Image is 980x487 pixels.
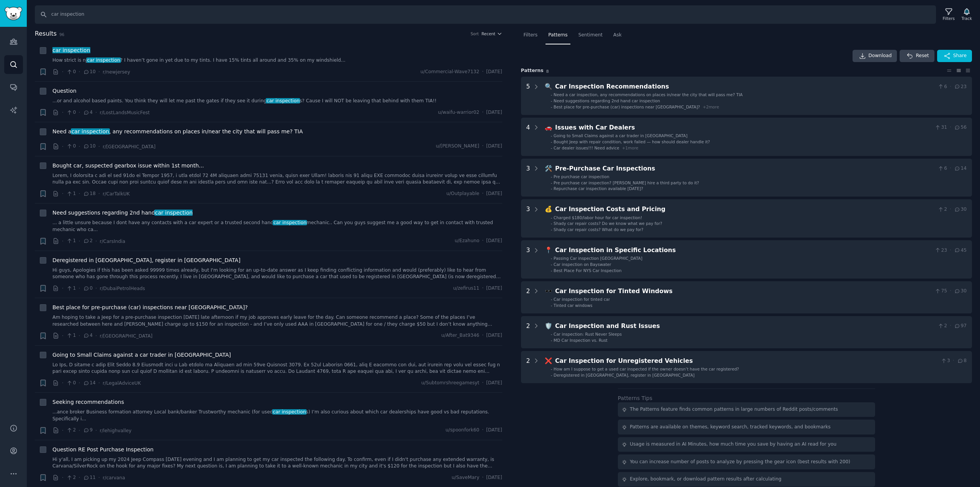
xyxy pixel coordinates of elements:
div: Car Inspection for Unregistered Vehicles [555,356,938,366]
button: Track [959,7,975,23]
span: 23 [934,247,947,254]
div: 3 [526,205,530,232]
span: [DATE] [486,285,502,292]
span: 0 [66,69,76,75]
div: Sort [470,31,479,36]
span: 9 [83,427,93,434]
span: 0 [83,285,93,292]
span: car inspection [273,220,307,225]
div: 3 [526,246,530,273]
span: u/After_Bat9346 [441,332,479,339]
span: 1 [66,238,76,244]
span: 🛠️ [545,165,552,172]
div: Car Inspection for Tinted Windows [555,287,932,296]
span: · [62,379,64,387]
span: 6 [938,84,947,90]
span: 8 [957,357,967,364]
span: 4 [83,109,93,116]
div: Pre-Purchase Car Inspections [555,164,935,174]
div: Car Inspection in Specific Locations [555,246,932,255]
span: 3 [941,357,950,364]
span: Filters [524,32,538,39]
div: 2 [526,287,530,308]
span: u/Subtomrshreegamesyt [421,380,480,387]
span: 4 [83,332,93,339]
span: · [482,427,483,434]
div: Car Inspection Recommendations [555,82,935,92]
a: ...or and alcohol based paints. You think they will let me past the gates if they see it duringca... [52,98,502,105]
span: car inspection [87,57,121,63]
div: Patterns are available on themes, keyword search, tracked keywords, and bookmarks [630,424,830,431]
span: · [62,332,64,340]
span: Shady car repair costs? Do we know what we pay for? [554,221,662,226]
span: Pre purchase car inspection [554,174,609,179]
a: Am hoping to take a Jeep for a pre-purchase inspection [DATE] late afternoon if my job approves e... [52,314,502,328]
span: 96 [59,32,64,37]
span: · [95,284,97,292]
span: Charged $180/labor hour for car inspection! [554,215,642,220]
span: · [950,288,951,295]
span: · [62,68,64,76]
span: · [950,206,951,213]
span: · [78,143,80,151]
span: r/carvana [103,475,125,480]
span: · [62,284,64,292]
label: Patterns Tips [618,395,652,401]
div: 3 [526,164,530,192]
span: [DATE] [486,190,502,197]
span: 2 [66,427,76,434]
div: 2 [526,321,530,343]
span: 1 [66,190,76,197]
span: 14 [954,165,967,172]
span: · [950,124,951,131]
a: Question RE Post Purchase Inspection [52,446,154,454]
span: 🚗 [545,124,552,131]
span: 🕶️ [545,287,552,295]
a: How strict is njcar inspection? I haven’t gone in yet due to my tints. I have 15% tints all aroun... [52,57,502,64]
span: Repurchase car inspection available [DATE]? [554,186,643,191]
span: · [482,143,483,150]
span: 1 [66,332,76,339]
span: Download [869,52,892,59]
span: u/SaveMary [452,474,479,481]
span: Bought car, suspected gearbox issue within 1st month... [52,162,204,170]
span: Shady car repair costs? What do we pay for? [554,227,644,232]
div: Car Inspection and Rust Issues [555,321,935,331]
span: r/[GEOGRAPHIC_DATA] [103,144,155,149]
span: · [78,379,80,387]
span: Pattern s [521,67,544,74]
a: Question [52,87,77,95]
span: 🔍 [545,83,552,90]
span: · [78,68,80,76]
a: Deregistered in [GEOGRAPHIC_DATA], register in [GEOGRAPHIC_DATA] [52,256,240,264]
div: Filters [943,16,955,21]
img: GummySearch logo [5,7,22,20]
span: [DATE] [486,474,502,481]
div: - [551,186,552,191]
span: 2 [938,323,947,330]
span: · [78,426,80,435]
span: car inspection [154,210,193,216]
span: 1 [66,285,76,292]
span: 56 [954,124,967,131]
span: 10 [83,69,96,75]
span: Reset [916,52,929,59]
span: [DATE] [486,427,502,434]
span: · [950,323,951,330]
a: Need acar inspection, any recommendations on places in/near the city that will pass me? TIA [52,128,303,136]
span: Car inspection for tinted car [554,297,610,302]
span: · [482,238,483,244]
div: - [551,221,552,226]
span: · [78,332,80,340]
span: 31 [934,124,947,131]
span: u/zefirus11 [453,285,479,292]
div: - [551,92,552,97]
span: r/DubaiPetrolHeads [100,286,145,291]
span: Tinted car windows [554,303,592,308]
span: How am I suppose to get a used car inspected if the owner doesn’t have the car registered? [554,367,739,371]
span: ❌ [545,357,552,364]
span: 🛡️ [545,322,552,330]
span: u/spoonfork60 [446,427,479,434]
span: · [482,190,483,197]
a: Download [853,50,897,62]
